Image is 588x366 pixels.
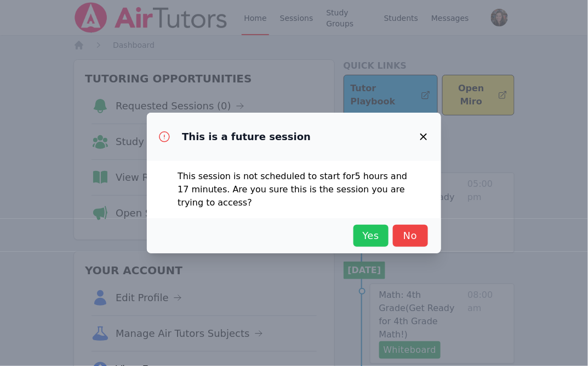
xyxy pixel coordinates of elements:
span: Yes [359,228,383,243]
button: No [393,225,428,247]
p: This session is not scheduled to start for 5 hours and 17 minutes . Are you sure this is the sess... [178,170,410,209]
button: Yes [353,225,389,247]
h3: This is a future session [182,130,311,143]
span: No [398,228,423,243]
